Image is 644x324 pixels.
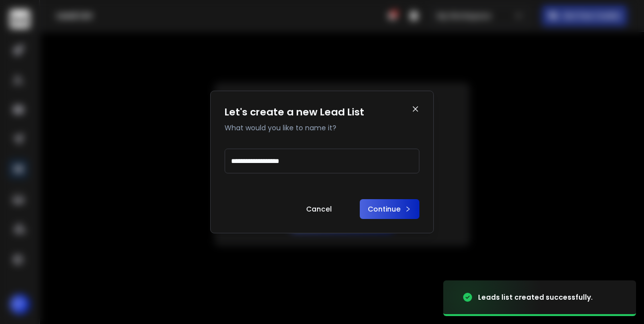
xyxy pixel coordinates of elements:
h1: Let's create a new Lead List [225,105,364,119]
p: What would you like to name it? [225,123,364,133]
div: Leads list created successfully. [478,292,593,302]
button: Continue [360,199,419,219]
button: Cancel [298,199,340,219]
